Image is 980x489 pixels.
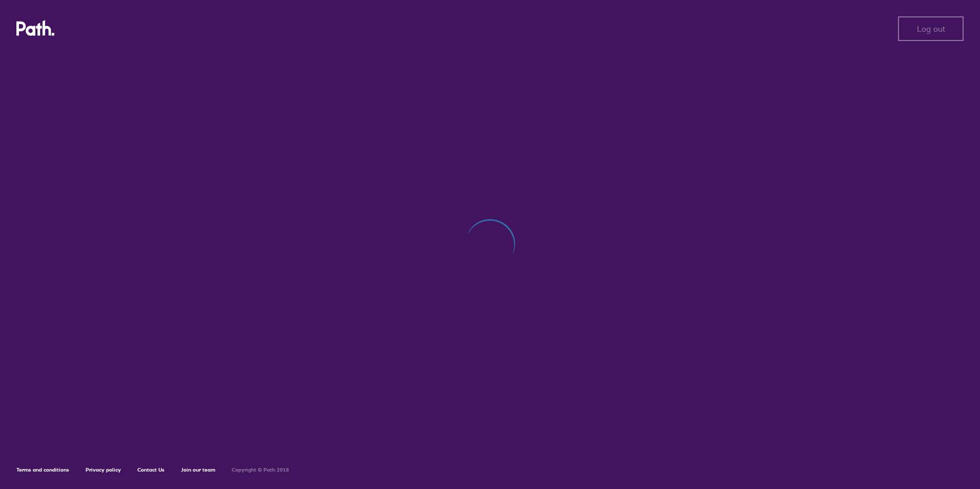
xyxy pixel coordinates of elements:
[137,466,165,473] a: Contact Us
[16,466,69,473] a: Terms and conditions
[86,466,121,473] a: Privacy policy
[181,466,215,473] a: Join our team
[917,24,945,33] span: Log out
[232,467,289,473] h6: Copyright © Path 2018
[898,16,964,41] button: Log out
